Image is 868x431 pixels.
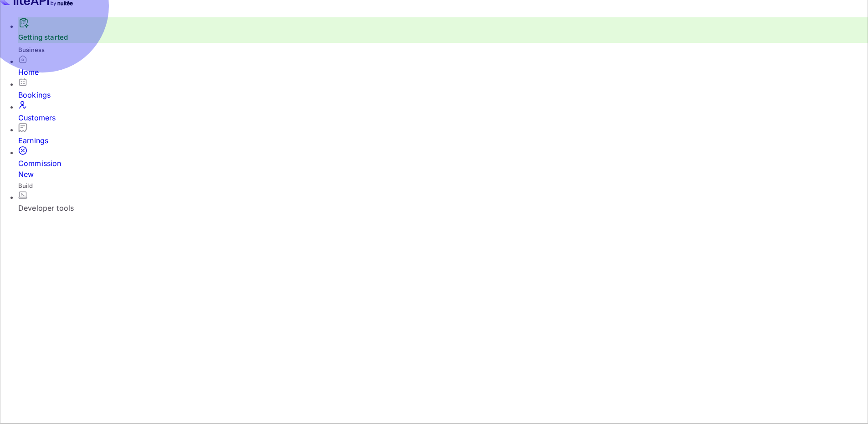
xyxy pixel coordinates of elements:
a: CommissionNew [18,146,868,180]
a: Customers [18,100,868,123]
div: Home [18,67,868,78]
a: Getting started [18,33,68,42]
a: Earnings [18,123,868,146]
a: Home [18,55,868,78]
div: New [18,169,868,180]
div: Developer tools [18,203,868,213]
a: Bookings [18,78,868,100]
span: Business [18,46,45,53]
div: Bookings [18,89,868,100]
span: Build [18,182,33,189]
div: Commission [18,158,868,180]
div: Customers [18,112,868,123]
div: Earnings [18,135,868,146]
div: Getting started [18,17,868,43]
